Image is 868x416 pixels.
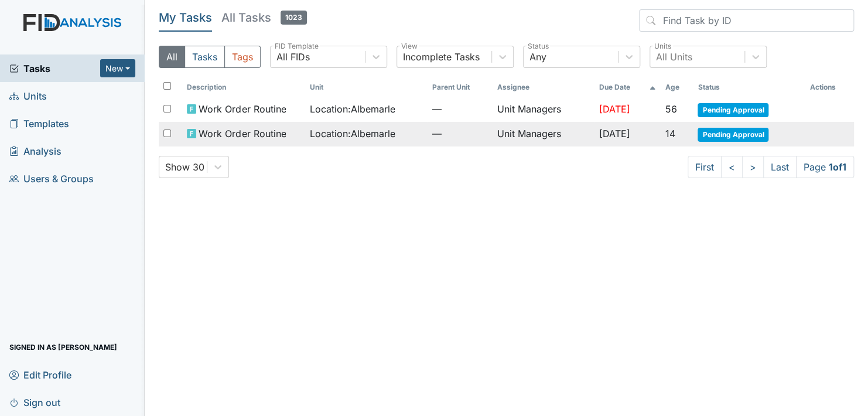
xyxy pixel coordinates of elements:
td: Unit Managers [493,122,594,146]
span: — [432,127,487,141]
a: First [688,156,722,178]
button: Tasks [184,46,225,68]
h5: My Tasks [159,9,212,26]
div: Type filter [159,46,261,68]
span: Signed in as [PERSON_NAME] [9,338,117,356]
input: Toggle All Rows Selected [163,82,171,90]
span: Units [9,87,47,105]
th: Toggle SortBy [693,77,805,97]
a: < [721,156,743,178]
input: Find Task by ID [639,9,854,32]
a: > [742,156,764,178]
h5: All Tasks [221,9,307,26]
th: Assignee [493,77,594,97]
a: Tasks [9,62,100,76]
strong: 1 of 1 [829,161,846,173]
button: New [100,59,135,77]
td: Unit Managers [493,97,594,122]
span: Templates [9,114,69,132]
th: Toggle SortBy [182,77,305,97]
nav: task-pagination [688,156,854,178]
span: Analysis [9,142,61,160]
span: Pending Approval [698,103,768,117]
div: Incomplete Tasks [403,50,480,64]
button: All [159,46,185,68]
span: Location : Albemarle [309,102,395,116]
span: 1023 [281,11,307,25]
span: [DATE] [599,103,630,115]
div: All Units [656,50,692,64]
div: Show 30 [165,160,204,174]
div: All FIDs [276,50,310,64]
th: Toggle SortBy [427,77,492,97]
span: — [432,102,487,116]
th: Toggle SortBy [305,77,427,97]
div: Any [529,50,546,64]
button: Tags [224,46,261,68]
span: [DATE] [599,128,630,139]
span: Pending Approval [698,128,768,142]
span: Edit Profile [9,366,71,384]
span: Users & Groups [9,169,94,187]
span: 56 [665,103,677,115]
a: Last [763,156,797,178]
span: Location : Albemarle [309,127,395,141]
span: Sign out [9,393,60,411]
span: Work Order Routine [199,127,286,141]
span: Page [796,156,854,178]
span: 14 [665,128,675,139]
th: Toggle SortBy [594,77,661,97]
span: Work Order Routine [199,102,286,116]
th: Toggle SortBy [661,77,693,97]
th: Actions [805,77,854,97]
